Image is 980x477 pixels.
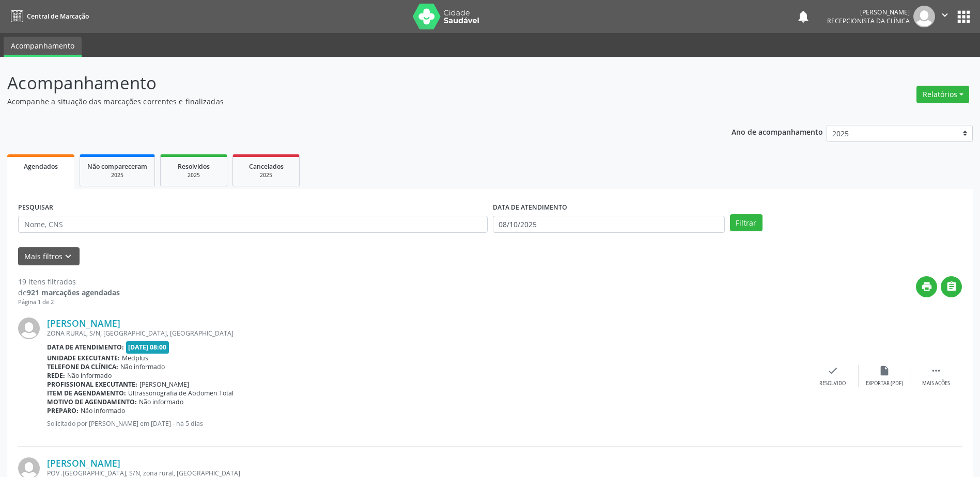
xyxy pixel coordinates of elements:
div: Mais ações [922,380,950,387]
span: Não compareceram [87,162,147,171]
b: Motivo de agendamento: [47,397,137,406]
span: [DATE] 08:00 [126,341,169,353]
b: Telefone da clínica: [47,362,118,371]
div: de [18,287,120,298]
span: Medplus [122,354,148,362]
span: [PERSON_NAME] [139,380,189,389]
div: 2025 [240,171,292,179]
span: Não informado [81,406,125,415]
i: insert_drive_file [879,365,890,376]
b: Rede: [47,371,65,380]
span: Não informado [139,397,183,406]
a: [PERSON_NAME] [47,317,120,329]
span: Agendados [24,162,58,171]
i: check [827,365,838,376]
button: notifications [796,9,811,24]
label: DATA DE ATENDIMENTO [493,200,567,216]
a: Acompanhamento [4,37,82,57]
div: ZONA RURAL, S/N, [GEOGRAPHIC_DATA], [GEOGRAPHIC_DATA] [47,329,807,338]
strong: 921 marcações agendadas [27,288,120,297]
div: 2025 [87,171,147,179]
a: Central de Marcação [7,8,89,25]
i:  [939,9,951,21]
img: img [18,317,40,339]
p: Acompanhamento [7,70,683,96]
input: Nome, CNS [18,216,488,233]
span: Cancelados [249,162,284,171]
span: Central de Marcação [27,12,89,21]
i: print [921,281,932,292]
b: Data de atendimento: [47,343,124,352]
i:  [946,281,957,292]
button: print [916,276,937,297]
button:  [935,6,955,27]
button: Relatórios [916,86,969,103]
div: 19 itens filtrados [18,276,120,287]
a: [PERSON_NAME] [47,457,120,469]
b: Unidade executante: [47,354,120,362]
div: 2025 [168,171,220,179]
button:  [941,276,962,297]
button: Mais filtroskeyboard_arrow_down [18,247,80,265]
input: Selecione um intervalo [493,216,725,233]
b: Item de agendamento: [47,389,126,397]
p: Solicitado por [PERSON_NAME] em [DATE] - há 5 dias [47,419,807,428]
div: Resolvido [819,380,846,387]
button: Filtrar [730,214,763,232]
i:  [930,365,942,376]
img: img [913,6,935,27]
span: Ultrassonografia de Abdomen Total [128,389,234,397]
p: Ano de acompanhamento [732,125,823,138]
p: Acompanhe a situação das marcações correntes e finalizadas [7,96,683,107]
div: Página 1 de 2 [18,298,120,307]
div: [PERSON_NAME] [827,8,910,17]
b: Profissional executante: [47,380,137,389]
span: Resolvidos [178,162,210,171]
span: Recepcionista da clínica [827,17,910,25]
span: Não informado [67,371,112,380]
span: Não informado [120,362,165,371]
b: Preparo: [47,406,79,415]
i: keyboard_arrow_down [63,251,74,262]
button: apps [955,8,973,26]
label: PESQUISAR [18,200,53,216]
div: Exportar (PDF) [866,380,903,387]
